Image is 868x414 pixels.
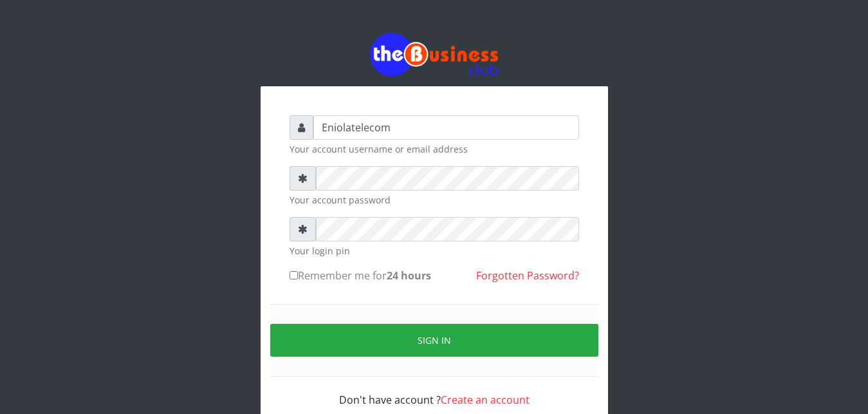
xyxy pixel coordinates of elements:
a: Forgotten Password? [476,268,579,283]
a: Create an account [441,393,530,407]
div: Don't have account ? [290,377,579,408]
button: Sign in [270,324,598,357]
small: Your account password [290,193,579,207]
b: 24 hours [387,268,431,283]
small: Your login pin [290,244,579,258]
label: Remember me for [290,268,431,283]
input: Username or email address [313,115,579,140]
small: Your account username or email address [290,142,579,156]
input: Remember me for24 hours [290,271,298,279]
